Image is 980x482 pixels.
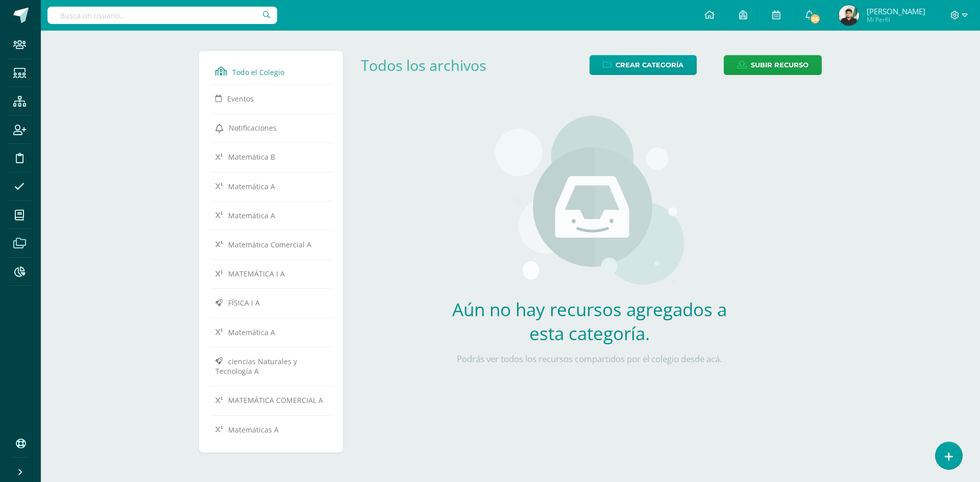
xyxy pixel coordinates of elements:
a: Crear Categoría [590,55,697,75]
span: MATEMÁTICA COMERCIAL A [228,395,323,405]
a: Matemática A [215,177,327,195]
span: ciencias Naturales y Tecnología A [215,357,297,376]
img: 333b0b311e30b8d47132d334b2cfd205.png [839,5,859,26]
span: Matemática A [228,327,275,337]
span: Notificaciones [229,123,277,133]
span: Matemática B [228,152,275,162]
span: Subir recurso [751,56,808,74]
span: Matemática Comercial A [228,240,311,249]
input: Busca un usuario... [47,7,277,24]
div: Todos los archivos [361,55,502,75]
a: Matemática A [215,323,327,341]
p: Podrás ver todos los recursos compartidos por el colegio desde acá. [439,353,740,365]
a: ciencias Naturales y Tecnología A [215,352,327,380]
a: Subir recurso [724,55,822,75]
a: Notificaciones [215,118,327,137]
img: stages.png [495,116,684,289]
a: Matemáticas A [215,420,327,439]
span: Mi Perfil [867,15,925,24]
a: Todo el Colegio [215,62,327,80]
span: FÍSICA I A [228,298,260,308]
span: Todo el Colegio [232,67,284,77]
a: Matemática A [215,206,327,224]
a: Eventos [215,89,327,108]
span: Crear Categoría [616,56,683,74]
a: MATEMÁTICA COMERCIAL A [215,391,327,409]
span: Matemática A [228,181,275,191]
a: FÍSICA I A [215,293,327,312]
a: Matemática Comercial A [215,235,327,253]
span: Matemáticas A [228,424,279,434]
span: [PERSON_NAME] [867,6,925,16]
a: Todos los archivos [361,55,486,75]
span: Matemática A [228,211,275,220]
span: Eventos [227,94,254,104]
span: MATEMÁTICA I A [228,269,285,278]
a: Matemática B [215,147,327,166]
span: 56 [810,13,821,24]
a: MATEMÁTICA I A [215,264,327,283]
h2: Aún no hay recursos agregados a esta categoría. [439,297,740,345]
